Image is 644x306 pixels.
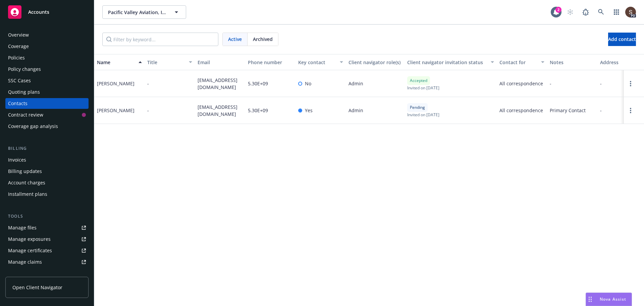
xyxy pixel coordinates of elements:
[5,145,89,152] div: Billing
[5,110,89,120] a: Contract review
[5,222,89,233] a: Manage files
[405,54,497,70] button: Client navigator invitation status
[8,189,47,200] div: Installment plans
[5,257,89,267] a: Manage claims
[147,107,149,114] span: -
[97,107,135,114] div: [PERSON_NAME]
[627,80,635,88] a: Open options
[102,33,218,46] input: Filter by keyword...
[8,30,29,40] div: Overview
[5,234,89,245] a: Manage exposures
[305,107,313,114] span: Yes
[547,54,597,70] button: Notes
[610,5,623,19] a: Switch app
[248,80,268,87] span: 5.30E+09
[5,30,89,40] a: Overview
[499,80,544,87] span: All correspondence
[198,103,243,118] span: [EMAIL_ADDRESS][DOMAIN_NAME]
[627,106,635,115] a: Open options
[248,107,268,114] span: 5.30E+09
[296,54,346,70] button: Key contact
[499,59,537,66] div: Contact for
[8,64,41,75] div: Policy changes
[5,41,89,52] a: Coverage
[228,36,242,43] span: Active
[8,87,40,97] div: Quoting plans
[8,110,43,120] div: Contract review
[550,59,595,66] div: Notes
[410,78,427,84] span: Accepted
[608,36,636,42] span: Add contact
[410,104,425,111] span: Pending
[145,54,195,70] button: Title
[8,257,42,267] div: Manage claims
[5,245,89,256] a: Manage certificates
[198,77,243,91] span: [EMAIL_ADDRESS][DOMAIN_NAME]
[348,59,402,66] div: Client navigator role(s)
[407,112,439,118] span: Invited on [DATE]
[5,75,89,86] a: SSC Cases
[5,3,89,21] a: Accounts
[8,234,51,245] div: Manage exposures
[5,121,89,132] a: Coverage gap analysis
[5,155,89,165] a: Invoices
[8,222,37,233] div: Manage files
[12,284,62,291] span: Open Client Navigator
[550,107,586,114] span: Primary Contact
[94,54,145,70] button: Name
[586,293,632,306] button: Nova Assist
[5,177,89,188] a: Account charges
[600,80,602,87] span: -
[305,80,311,87] span: No
[5,52,89,63] a: Policies
[625,7,636,17] img: photo
[563,5,577,19] a: Start snowing
[348,80,363,87] span: Admin
[8,98,28,109] div: Contacts
[8,75,31,86] div: SSC Cases
[5,98,89,109] a: Contacts
[555,7,561,13] div: 2
[298,59,336,66] div: Key contact
[147,80,149,87] span: -
[8,245,52,256] div: Manage certificates
[550,80,551,87] span: -
[600,107,602,114] span: -
[8,268,40,279] div: Manage BORs
[253,36,273,43] span: Archived
[586,293,594,306] div: Drag to move
[5,87,89,97] a: Quoting plans
[8,52,25,63] div: Policies
[608,33,636,46] button: Add contact
[346,54,405,70] button: Client navigator role(s)
[245,54,296,70] button: Phone number
[594,5,608,19] a: Search
[248,59,293,66] div: Phone number
[97,59,135,66] div: Name
[579,5,592,19] a: Report a Bug
[198,59,243,66] div: Email
[8,155,26,165] div: Invoices
[102,5,186,19] button: Pacific Valley Aviation, Inc. (Commercial)
[5,189,89,200] a: Installment plans
[28,9,49,15] span: Accounts
[8,41,29,52] div: Coverage
[5,64,89,75] a: Policy changes
[97,80,135,87] div: [PERSON_NAME]
[5,213,89,220] div: Tools
[600,296,626,302] span: Nova Assist
[407,59,487,66] div: Client navigator invitation status
[497,54,547,70] button: Contact for
[499,107,544,114] span: All correspondence
[5,166,89,177] a: Billing updates
[147,59,185,66] div: Title
[5,268,89,279] a: Manage BORs
[348,107,363,114] span: Admin
[8,177,45,188] div: Account charges
[108,9,166,16] span: Pacific Valley Aviation, Inc. (Commercial)
[8,121,58,132] div: Coverage gap analysis
[195,54,245,70] button: Email
[407,85,439,91] span: Invited on [DATE]
[8,166,42,177] div: Billing updates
